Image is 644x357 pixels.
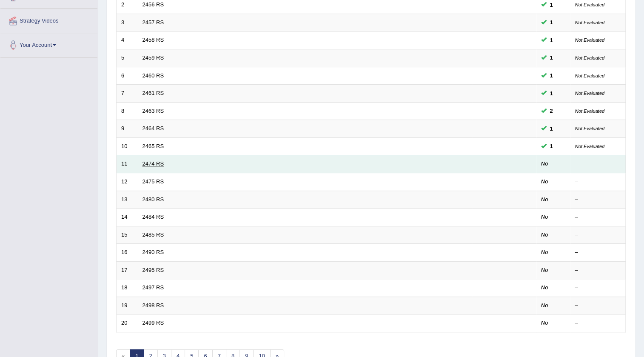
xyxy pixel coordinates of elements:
em: No [541,196,548,203]
a: 2465 RS [142,143,164,149]
small: Not Evaluated [575,73,604,78]
div: – [575,248,621,257]
td: 5 [117,49,138,67]
em: No [541,320,548,326]
small: Not Evaluated [575,126,604,131]
span: You can still take this question [547,18,556,27]
td: 9 [117,120,138,138]
a: 2475 RS [142,178,164,185]
small: Not Evaluated [575,2,604,7]
a: 2458 RS [142,37,164,43]
em: No [541,267,548,273]
a: 2497 RS [142,284,164,291]
td: 10 [117,137,138,155]
small: Not Evaluated [575,144,604,149]
em: No [541,249,548,255]
td: 15 [117,226,138,244]
a: Strategy Videos [0,9,97,30]
div: – [575,231,621,239]
span: You can still take this question [547,71,556,80]
small: Not Evaluated [575,91,604,96]
div: – [575,302,621,310]
a: 2498 RS [142,302,164,308]
td: 18 [117,279,138,297]
td: 11 [117,155,138,173]
span: You can still take this question [547,106,556,115]
td: 3 [117,14,138,31]
div: – [575,160,621,168]
em: No [541,214,548,220]
div: – [575,213,621,221]
td: 14 [117,208,138,226]
td: 12 [117,173,138,191]
em: No [541,231,548,238]
small: Not Evaluated [575,55,604,60]
a: 2474 RS [142,160,164,167]
span: You can still take this question [547,36,556,45]
td: 20 [117,314,138,332]
em: No [541,302,548,308]
td: 19 [117,297,138,314]
a: 2490 RS [142,249,164,255]
em: No [541,160,548,167]
td: 4 [117,31,138,49]
span: You can still take this question [547,142,556,151]
div: – [575,196,621,204]
div: – [575,284,621,292]
a: 2464 RS [142,125,164,131]
span: You can still take this question [547,53,556,62]
div: – [575,319,621,327]
a: 2495 RS [142,267,164,273]
small: Not Evaluated [575,37,604,43]
a: 2457 RS [142,19,164,26]
span: You can still take this question [547,124,556,133]
td: 13 [117,191,138,208]
td: 8 [117,102,138,120]
td: 16 [117,244,138,262]
span: You can still take this question [547,89,556,98]
a: 2484 RS [142,214,164,220]
span: You can still take this question [547,0,556,9]
a: Your Account [0,33,97,54]
small: Not Evaluated [575,109,604,114]
a: 2499 RS [142,320,164,326]
td: 7 [117,85,138,103]
a: 2459 RS [142,54,164,61]
td: 6 [117,67,138,85]
em: No [541,284,548,291]
a: 2460 RS [142,72,164,79]
div: – [575,266,621,274]
em: No [541,178,548,185]
a: 2480 RS [142,196,164,203]
td: 17 [117,261,138,279]
small: Not Evaluated [575,20,604,25]
a: 2485 RS [142,231,164,238]
a: 2463 RS [142,108,164,114]
a: 2456 RS [142,1,164,8]
div: – [575,178,621,186]
a: 2461 RS [142,90,164,96]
